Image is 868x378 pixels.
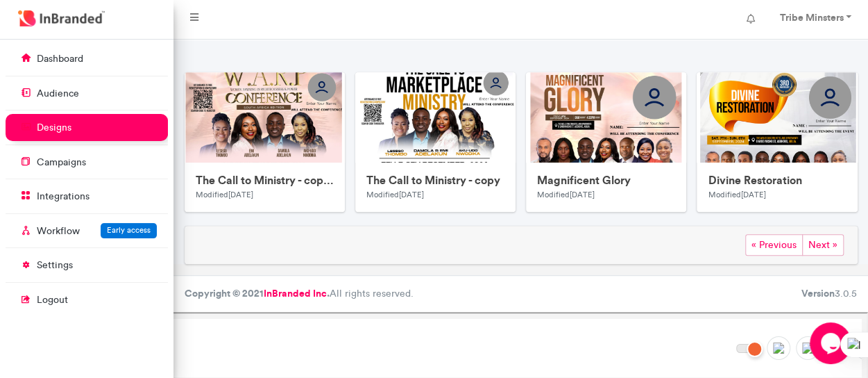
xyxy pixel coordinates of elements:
div: Keywords by Traffic [318,82,399,91]
small: Modified [DATE] [708,190,765,199]
p: Workflow [37,224,80,238]
footer: All rights reserved. [173,275,868,312]
small: Modified [DATE] [537,190,595,199]
img: go_to_app.svg [830,29,841,40]
a: preview-of-The Call to Ministry - copyThe Call to Ministry - copyModified[DATE] [355,72,516,212]
a: audience [6,80,168,106]
a: integrations [6,183,168,209]
a: preview-of-The Call to Ministry - copy - copyThe Call to Ministry - copy - copyModified[DATE] [185,72,345,212]
h6: The Call to Ministry - copy [366,174,504,187]
a: WorkflowEarly access [6,217,168,244]
div: 3.0.5 [801,287,857,301]
div: Domain Overview [109,82,180,91]
img: InBranded Logo [15,7,108,30]
img: website_grey.svg [22,36,33,47]
p: logout [37,293,68,307]
b: Version [801,287,835,299]
img: tab_seo_analyzer_grey.svg [751,81,762,92]
div: Site Audit [766,82,806,91]
h6: The Call to Ministry - copy - copy [196,174,334,187]
div: Backlinks [553,82,590,91]
img: logo_orange.svg [22,22,33,33]
strong: Copyright © 2021 . [185,287,330,299]
h6: Magnificent Glory [537,174,675,187]
div: v 4.0.25 [39,22,68,33]
img: tab_keywords_by_traffic_grey.svg [303,81,314,92]
a: Tribe Minsters [765,6,862,33]
small: Modified [DATE] [366,190,424,199]
p: designs [37,121,71,135]
strong: Tribe Minsters [779,11,843,24]
p: audience [37,87,79,101]
div: Domain: [DOMAIN_NAME] [36,36,153,47]
img: setting.svg [801,29,812,40]
h6: Divine Restoration [708,174,846,187]
p: integrations [37,190,90,204]
p: dashboard [37,52,83,66]
img: tab_domain_overview_orange.svg [94,81,105,92]
p: campaigns [37,156,86,170]
p: settings [37,258,73,272]
a: designs [6,114,168,140]
a: preview-of-Divine RestorationDivine RestorationModified[DATE] [697,72,857,212]
a: settings [6,252,168,278]
a: InBranded Inc [264,287,327,299]
small: Modified [DATE] [196,190,253,199]
img: support.svg [772,29,783,40]
a: dashboard [6,45,168,72]
span: Early access [107,225,151,235]
iframe: chat widget [810,322,854,364]
a: campaigns [6,149,168,175]
span: Next » [802,234,844,256]
img: tab_backlinks_grey.svg [538,81,549,92]
a: preview-of-Magnificent GloryMagnificent GloryModified[DATE] [526,72,686,212]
